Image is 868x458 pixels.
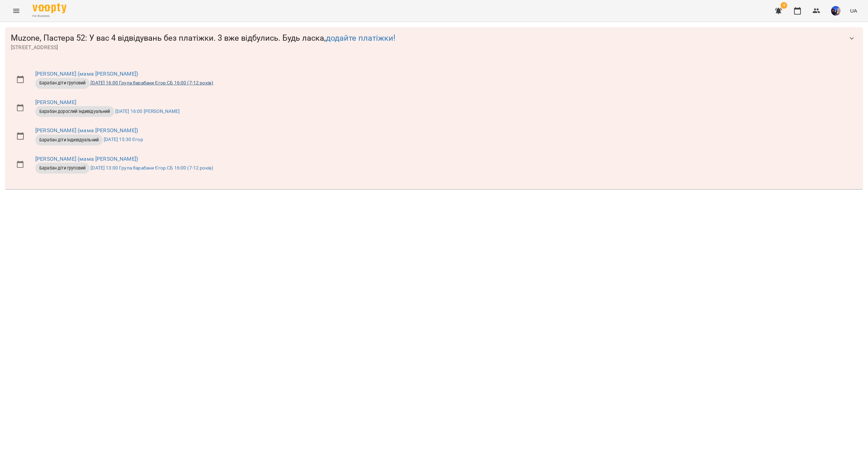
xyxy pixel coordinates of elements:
[35,137,143,142] a: Барабан діти індивідуальний [DATE] 15:30 Єгор
[847,4,860,17] button: UA
[781,2,787,9] span: 4
[35,108,180,114] a: Барабан дорослий індивідуальний [DATE] 16:00 [PERSON_NAME]
[326,33,395,43] a: додайте платіжки!
[35,80,213,85] a: Барабан діти груповий [DATE] 16:00 Група барабани Єгор СБ 16:00 (7-12 років)
[850,7,857,14] span: UA
[831,6,841,16] img: 697e48797de441964643b5c5372ef29d.jpg
[35,99,76,105] a: [PERSON_NAME]
[35,108,114,115] span: Барабан дорослий індивідуальний
[35,165,213,171] a: Барабан діти груповий [DATE] 13:00 Група барабани Єгор СБ 16:00 (7-12 років)
[35,156,138,162] a: [PERSON_NAME] (мама [PERSON_NAME])
[35,127,138,134] a: [PERSON_NAME] (мама [PERSON_NAME])
[33,14,66,18] span: For Business
[11,33,844,43] span: Muzone, Пастера 52 : У вас 4 відвідувань без платіжки. 3 вже відбулись. Будь ласка,
[35,137,103,143] span: Барабан діти індивідуальний
[8,3,24,19] button: Menu
[11,43,844,52] span: [STREET_ADDRESS]
[35,165,90,171] span: Барабан діти груповий
[35,80,90,86] span: Барабан діти груповий
[35,71,138,77] a: [PERSON_NAME] (мама [PERSON_NAME])
[33,3,66,13] img: Voopty Logo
